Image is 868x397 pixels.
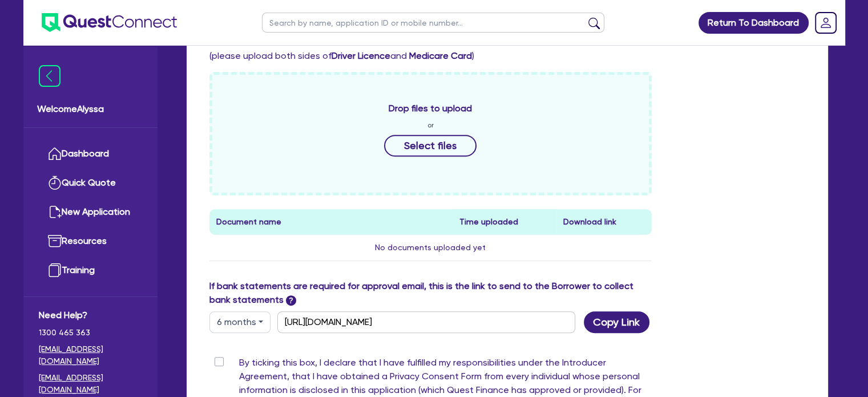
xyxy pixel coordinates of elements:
img: resources [48,234,62,248]
th: Document name [209,209,453,235]
img: training [48,263,62,277]
a: Return To Dashboard [699,12,809,34]
img: quick-quote [48,176,62,190]
span: Welcome Alyssa [37,102,144,116]
button: Copy Link [584,311,649,333]
a: Training [39,256,142,285]
span: (please upload both sides of and ) [209,50,474,61]
a: [EMAIL_ADDRESS][DOMAIN_NAME] [39,372,142,396]
button: Dropdown toggle [209,311,271,333]
a: Dropdown toggle [811,8,841,38]
img: icon-menu-close [39,65,60,87]
label: If bank statements are required for approval email, this is the link to send to the Borrower to c... [209,279,652,307]
span: ? [286,295,296,306]
span: Need Help? [39,308,142,322]
img: new-application [48,205,62,219]
a: Dashboard [39,139,142,169]
a: New Application [39,198,142,227]
button: Select files [384,135,477,157]
a: Quick Quote [39,169,142,198]
span: 1300 465 363 [39,327,142,339]
span: or [427,120,434,130]
input: Search by name, application ID or mobile number... [262,13,604,33]
b: Driver Licence [332,50,390,61]
th: Time uploaded [453,209,556,235]
a: [EMAIL_ADDRESS][DOMAIN_NAME] [39,343,142,367]
img: quest-connect-logo-blue [42,13,177,32]
th: Download link [556,209,652,235]
span: Drop files to upload [389,102,472,115]
a: Resources [39,227,142,256]
b: Medicare Card [409,50,472,61]
td: No documents uploaded yet [209,235,652,261]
